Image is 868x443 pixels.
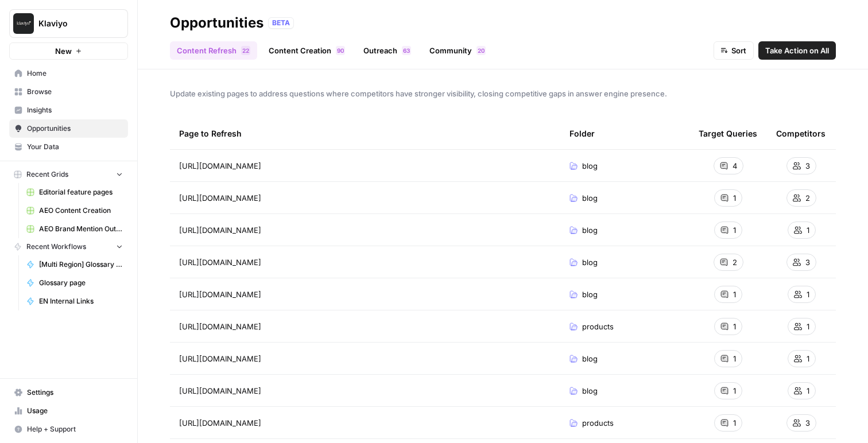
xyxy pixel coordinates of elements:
a: EN Internal Links [21,292,128,310]
span: 3 [406,46,410,55]
span: blog [582,353,598,364]
span: Your Data [27,142,123,152]
a: Settings [9,383,128,402]
span: Home [27,68,123,79]
a: Outreach63 [356,41,418,60]
span: Sort [731,45,746,56]
span: 1 [733,385,736,397]
span: 6 [403,46,406,55]
span: 1 [807,321,809,332]
button: New [9,42,128,60]
a: Browse [9,83,128,101]
span: blog [582,289,598,300]
span: 1 [807,353,809,364]
a: Home [9,64,128,83]
span: 9 [337,46,340,55]
button: Workspace: Klaviyo [9,9,128,38]
span: Settings [27,387,123,398]
span: 2 [246,46,249,55]
span: [URL][DOMAIN_NAME] [179,192,261,204]
span: [URL][DOMAIN_NAME] [179,321,261,332]
div: Target Queries [699,118,757,149]
span: 4 [733,160,737,172]
a: AEO Brand Mention Outreach [21,220,128,238]
div: 90 [336,46,345,55]
div: Folder [569,118,595,149]
a: Community20 [423,41,493,60]
span: AEO Content Creation [39,205,123,216]
span: 0 [340,46,344,55]
span: 3 [805,257,810,268]
span: blog [582,160,598,172]
div: 63 [402,46,411,55]
div: Opportunities [170,14,263,32]
span: 2 [805,192,810,204]
span: 2 [733,257,737,268]
a: Opportunities [9,119,128,138]
div: Competitors [776,118,826,149]
span: blog [582,192,598,204]
span: Opportunities [27,123,123,134]
button: Recent Workflows [9,238,128,255]
span: 1 [733,224,736,236]
div: 22 [241,46,250,55]
a: Usage [9,402,128,420]
span: Update existing pages to address questions where competitors have stronger visibility, closing co... [170,88,836,99]
span: [URL][DOMAIN_NAME] [179,289,261,300]
span: [Multi Region] Glossary Page [39,259,123,270]
span: Take Action on All [765,45,829,56]
a: Content Refresh22 [170,41,257,60]
div: BETA [268,17,294,29]
span: [URL][DOMAIN_NAME] [179,353,261,364]
a: Insights [9,101,128,119]
span: [URL][DOMAIN_NAME] [179,257,261,268]
span: blog [582,257,598,268]
span: 1 [807,385,809,397]
span: Browse [27,87,123,97]
span: [URL][DOMAIN_NAME] [179,224,261,236]
span: AEO Brand Mention Outreach [39,224,123,234]
span: Recent Grids [26,169,68,180]
span: 1 [733,353,736,364]
span: Editorial feature pages [39,187,123,197]
span: 3 [805,160,810,172]
span: Help + Support [27,424,123,434]
span: 1 [807,289,809,300]
span: blog [582,385,598,397]
span: Usage [27,406,123,416]
span: [URL][DOMAIN_NAME] [179,160,261,172]
img: Klaviyo Logo [13,13,34,34]
button: Recent Grids [9,166,128,183]
span: 1 [733,289,736,300]
span: blog [582,224,598,236]
a: Glossary page [21,274,128,292]
span: Recent Workflows [26,242,86,252]
a: Your Data [9,138,128,156]
span: 2 [242,46,246,55]
span: products [582,321,614,332]
span: [URL][DOMAIN_NAME] [179,385,261,397]
a: [Multi Region] Glossary Page [21,255,128,274]
div: Page to Refresh [179,118,551,149]
span: Glossary page [39,278,123,288]
span: 1 [733,192,736,204]
a: AEO Content Creation [21,201,128,220]
span: Klaviyo [38,18,108,29]
button: Help + Support [9,420,128,438]
span: products [582,417,614,429]
button: Take Action on All [758,41,836,60]
span: 1 [807,224,809,236]
span: 3 [805,417,810,429]
a: Editorial feature pages [21,183,128,201]
span: 2 [478,46,481,55]
span: 1 [733,417,736,429]
span: 0 [481,46,485,55]
div: 20 [476,46,486,55]
a: Content Creation90 [262,41,352,60]
button: Sort [714,41,754,60]
span: New [55,45,72,57]
span: 1 [733,321,736,332]
span: EN Internal Links [39,296,123,306]
span: [URL][DOMAIN_NAME] [179,417,261,429]
span: Insights [27,105,123,115]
